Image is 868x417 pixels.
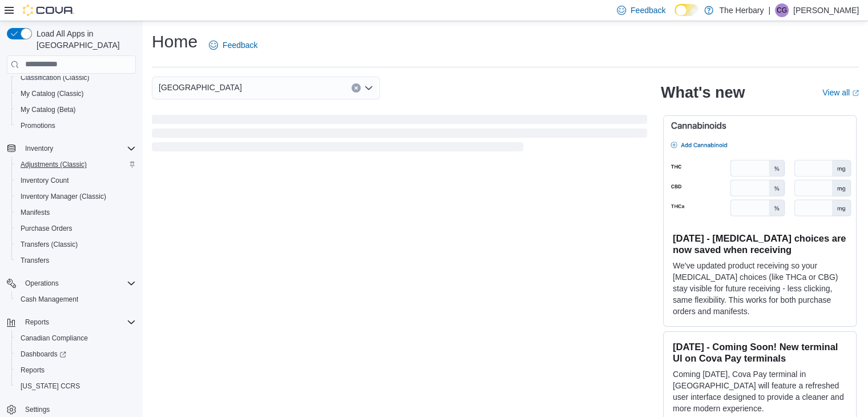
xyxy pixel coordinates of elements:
[16,190,111,203] a: Inventory Manager (Classic)
[16,119,60,133] a: Promotions
[21,276,136,290] span: Operations
[25,405,50,414] span: Settings
[16,347,136,361] span: Dashboards
[25,318,49,327] span: Reports
[16,363,136,377] span: Reports
[32,28,136,51] span: Load All Apps in [GEOGRAPHIC_DATA]
[21,142,136,155] span: Inventory
[21,256,49,265] span: Transfers
[11,346,140,362] a: Dashboards
[675,4,699,16] input: Dark Mode
[21,208,50,217] span: Manifests
[16,103,136,117] span: My Catalog (Beta)
[23,5,74,16] img: Cova
[11,157,140,173] button: Adjustments (Classic)
[21,350,66,359] span: Dashboards
[777,3,787,17] span: CG
[16,158,136,171] span: Adjustments (Classic)
[21,382,80,391] span: [US_STATE] CCRS
[16,174,74,187] a: Inventory Count
[16,292,83,306] a: Cash Management
[673,232,847,255] h3: [DATE] - [MEDICAL_DATA] choices are now saved when receiving
[16,331,92,345] a: Canadian Compliance
[21,121,55,130] span: Promotions
[719,3,764,17] p: The Herbary
[16,190,136,203] span: Inventory Manager (Classic)
[21,105,76,114] span: My Catalog (Beta)
[2,141,140,157] button: Inventory
[21,192,106,201] span: Inventory Manager (Classic)
[16,174,136,187] span: Inventory Count
[631,5,665,16] span: Feedback
[793,3,859,17] p: [PERSON_NAME]
[16,222,136,235] span: Purchase Orders
[21,295,78,304] span: Cash Management
[21,142,58,155] button: Inventory
[25,279,59,288] span: Operations
[768,3,770,17] p: |
[16,363,49,377] a: Reports
[16,292,136,306] span: Cash Management
[159,81,242,94] span: [GEOGRAPHIC_DATA]
[673,368,847,414] p: Coming [DATE], Cova Pay terminal in [GEOGRAPHIC_DATA] will feature a refreshed user interface des...
[11,86,140,102] button: My Catalog (Classic)
[21,176,69,185] span: Inventory Count
[852,90,859,97] svg: External link
[16,379,84,393] a: [US_STATE] CCRS
[11,252,140,268] button: Transfers
[21,89,84,98] span: My Catalog (Classic)
[16,331,136,345] span: Canadian Compliance
[16,222,77,235] a: Purchase Orders
[223,39,257,51] span: Feedback
[2,275,140,291] button: Operations
[11,102,140,118] button: My Catalog (Beta)
[16,347,71,361] a: Dashboards
[673,341,847,364] h3: [DATE] - Coming Soon! New terminal UI on Cova Pay terminals
[16,238,136,251] span: Transfers (Classic)
[11,118,140,134] button: Promotions
[21,315,54,329] button: Reports
[2,314,140,330] button: Reports
[16,87,88,101] a: My Catalog (Classic)
[11,205,140,220] button: Manifests
[21,315,136,329] span: Reports
[21,224,72,233] span: Purchase Orders
[16,71,136,85] span: Classification (Classic)
[11,70,140,86] button: Classification (Classic)
[25,144,53,153] span: Inventory
[21,366,45,375] span: Reports
[16,158,91,171] a: Adjustments (Classic)
[661,83,745,102] h2: What's new
[21,403,54,416] a: Settings
[11,173,140,189] button: Inventory Count
[21,240,78,249] span: Transfers (Classic)
[16,119,136,133] span: Promotions
[11,189,140,205] button: Inventory Manager (Classic)
[152,117,647,154] span: Loading
[16,87,136,101] span: My Catalog (Classic)
[822,88,859,97] a: View allExternal link
[16,206,136,219] span: Manifests
[673,260,847,317] p: We've updated product receiving so your [MEDICAL_DATA] choices (like THCa or CBG) stay visible fo...
[16,238,82,251] a: Transfers (Classic)
[21,334,88,343] span: Canadian Compliance
[11,378,140,394] button: [US_STATE] CCRS
[16,254,54,267] a: Transfers
[11,236,140,252] button: Transfers (Classic)
[16,71,94,85] a: Classification (Classic)
[16,206,54,219] a: Manifests
[775,3,789,17] div: Chelsea Grahn
[364,83,373,93] button: Open list of options
[21,160,87,169] span: Adjustments (Classic)
[204,34,262,57] a: Feedback
[11,291,140,307] button: Cash Management
[16,254,136,267] span: Transfers
[152,30,197,53] h1: Home
[21,402,136,416] span: Settings
[11,220,140,236] button: Purchase Orders
[352,83,361,93] button: Clear input
[21,276,63,290] button: Operations
[16,103,80,117] a: My Catalog (Beta)
[21,73,90,82] span: Classification (Classic)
